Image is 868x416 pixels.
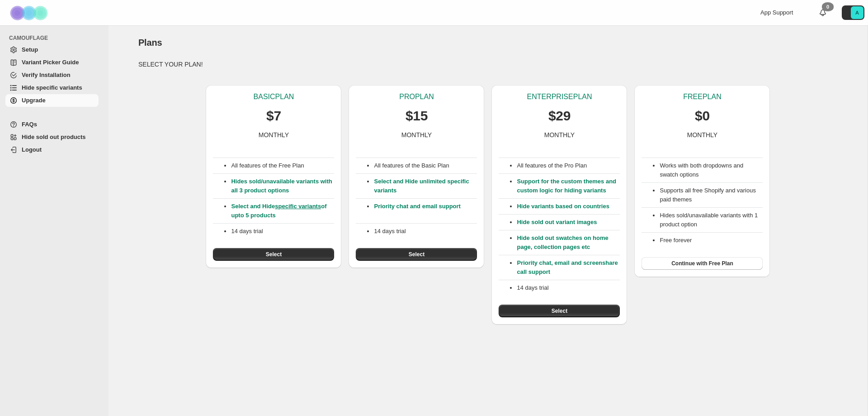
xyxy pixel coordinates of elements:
[687,130,717,139] p: MONTHLY
[5,143,99,156] a: Logout
[374,227,477,236] p: 14 days trial
[254,92,294,101] p: BASIC PLAN
[683,92,721,101] p: FREE PLAN
[548,107,571,125] p: $29
[22,46,38,53] span: Setup
[7,0,52,25] img: Camouflage
[552,307,567,315] span: Select
[406,107,428,125] p: $15
[671,260,733,267] span: Continue with Free Plan
[5,69,99,81] a: Verify Installation
[374,161,477,170] p: All features of the Basic Plan
[275,203,321,210] a: specific variants
[401,130,432,139] p: MONTHLY
[266,251,282,258] span: Select
[266,107,281,125] p: $7
[499,305,620,317] button: Select
[22,84,82,91] span: Hide specific variants
[231,161,334,170] p: All features of the Free Plan
[517,218,620,227] p: Hide sold out variant images
[22,121,37,128] span: FAQs
[660,161,763,179] li: Works with both dropdowns and swatch options
[5,81,99,94] a: Hide specific variants
[544,130,575,139] p: MONTHLY
[231,227,334,236] p: 14 days trial
[517,202,620,211] p: Hide variants based on countries
[842,5,864,20] button: Avatar with initials A
[660,236,763,245] li: Free forever
[213,248,334,261] button: Select
[9,34,102,42] span: CAMOUFLAGE
[642,257,763,270] button: Continue with Free Plan
[695,107,710,125] p: $0
[5,43,99,56] a: Setup
[660,211,763,229] li: Hides sold/unavailable variants with 1 product option
[5,94,99,107] a: Upgrade
[22,59,79,66] span: Variant Picker Guide
[231,177,334,195] p: Hides sold/unavailable variants with all 3 product options
[22,146,42,153] span: Logout
[374,177,477,195] p: Select and Hide unlimited specific variants
[517,161,620,170] p: All features of the Pro Plan
[22,134,86,140] span: Hide sold out products
[855,10,859,15] text: A
[22,97,46,104] span: Upgrade
[138,38,162,48] span: Plans
[138,60,838,69] p: SELECT YOUR PLAN!
[660,186,763,204] li: Supports all free Shopify and various paid themes
[259,130,289,139] p: MONTHLY
[517,234,620,252] p: Hide sold out swatches on home page, collection pages etc
[409,251,425,258] span: Select
[5,131,99,143] a: Hide sold out products
[22,72,71,78] span: Verify Installation
[517,258,620,277] p: Priority chat, email and screenshare call support
[231,202,334,220] p: Select and Hide of upto 5 products
[5,56,99,69] a: Variant Picker Guide
[818,8,827,17] a: 0
[5,118,99,131] a: FAQs
[517,177,620,195] p: Support for the custom themes and custom logic for hiding variants
[399,92,434,101] p: PRO PLAN
[356,248,477,261] button: Select
[517,283,620,292] p: 14 days trial
[760,9,793,16] span: App Support
[851,6,863,19] span: Avatar with initials A
[527,92,592,101] p: ENTERPRISE PLAN
[822,2,834,11] div: 0
[374,202,477,220] p: Priority chat and email support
